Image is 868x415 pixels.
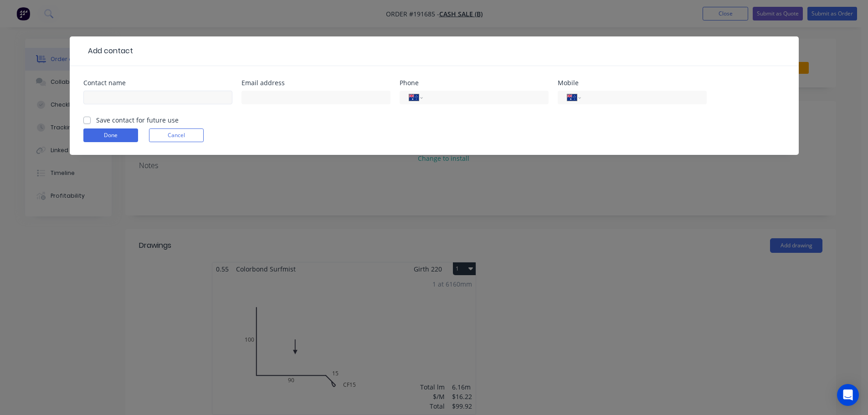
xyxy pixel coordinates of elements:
[96,115,179,125] label: Save contact for future use
[837,384,859,406] div: Open Intercom Messenger
[241,80,390,86] div: Email address
[558,80,707,86] div: Mobile
[83,80,232,86] div: Contact name
[400,80,549,86] div: Phone
[149,128,204,142] button: Cancel
[83,128,138,142] button: Done
[83,46,133,56] div: Add contact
